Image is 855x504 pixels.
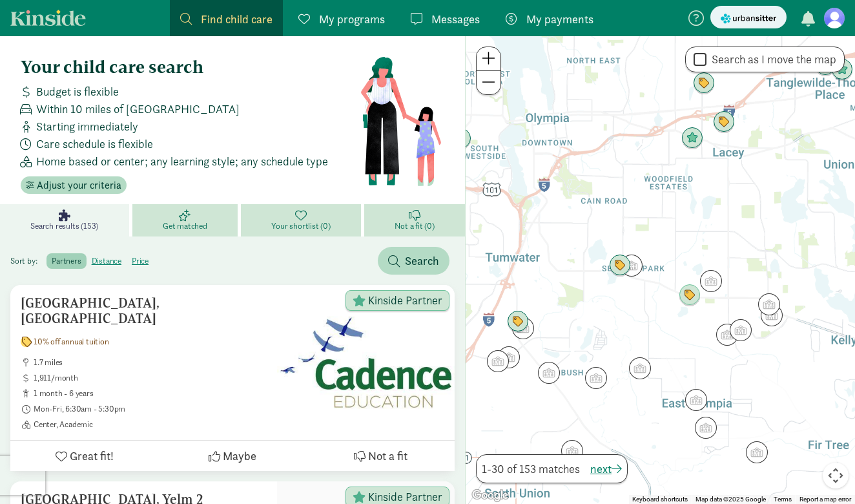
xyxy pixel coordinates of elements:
div: Click to see details [713,111,735,133]
span: Kinside Partner [368,295,442,306]
span: My payments [526,10,593,28]
div: Click to see details [685,389,707,411]
div: Click to see details [730,319,752,341]
span: Get matched [163,221,207,231]
button: next [590,460,622,478]
span: Starting immediately [36,118,138,135]
span: My programs [319,10,385,28]
button: Search [378,247,449,275]
span: Not a fit (0) [395,221,434,231]
span: Your shortlist (0) [271,221,330,231]
span: Great fit! [70,447,114,465]
img: urbansitter_logo_small.svg [721,12,776,25]
a: Kinside [10,10,86,26]
span: 10% off annual tuition [34,337,109,347]
div: Click to see details [693,72,715,94]
div: Click to see details [498,346,520,368]
img: Google [469,487,511,504]
a: Get matched [132,204,241,236]
a: Report a map error [799,496,851,503]
span: Adjust your criteria [37,178,121,193]
button: Keyboard shortcuts [632,495,688,504]
span: 1-30 of 153 matches [482,460,580,478]
span: Messages [431,10,480,28]
span: Budget is flexible [36,83,119,100]
span: 1.7 miles [34,357,267,368]
span: Care schedule is flexible [36,135,153,152]
div: Click to see details [761,304,783,326]
div: Click to see details [681,127,703,149]
label: distance [87,253,127,269]
div: Click to see details [512,317,534,339]
a: Open this area in Google Maps (opens a new window) [469,487,511,504]
span: Sort by: [10,255,45,266]
button: Maybe [158,441,306,471]
button: Adjust your criteria [21,176,127,194]
span: Find child care [201,10,273,28]
span: Search results (153) [30,221,98,231]
div: Click to see details [831,59,853,81]
span: Kinside Partner [368,491,442,503]
label: price [127,253,154,269]
span: 1,911/month [34,373,267,383]
span: Home based or center; any learning style; any schedule type [36,152,328,170]
div: Click to see details [561,440,583,462]
div: Click to see details [609,255,631,277]
span: Search [405,252,439,269]
span: Within 10 miles of [GEOGRAPHIC_DATA] [36,100,240,118]
span: Center, Academic [34,419,267,430]
div: Click to see details [621,255,643,277]
div: Click to see details [695,417,717,439]
div: Click to see details [700,270,722,292]
h4: Your child care search [21,57,360,78]
div: Click to see details [758,293,780,315]
div: Click to see details [716,324,738,346]
button: Map camera controls [823,463,849,488]
h5: [GEOGRAPHIC_DATA], [GEOGRAPHIC_DATA] [21,295,267,326]
span: Maybe [223,447,256,465]
span: Map data ©2025 Google [695,496,766,503]
a: Terms (opens in new tab) [774,496,792,503]
div: Click to see details [487,350,509,372]
div: Click to see details [585,367,607,389]
button: Not a fit [307,441,455,471]
span: Mon-Fri, 6:30am - 5:30pm [34,404,267,414]
span: 1 month - 6 years [34,388,267,399]
a: Not a fit (0) [364,204,465,236]
a: Your shortlist (0) [241,204,364,236]
div: Click to see details [538,362,560,384]
div: Click to see details [507,311,529,333]
div: Click to see details [746,441,768,463]
label: Search as I move the map [706,52,836,67]
div: Click to see details [449,128,471,150]
div: Click to see details [679,284,701,306]
div: Click to see details [629,357,651,379]
span: Not a fit [368,447,407,465]
label: partners [46,253,86,269]
button: Great fit! [10,441,158,471]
